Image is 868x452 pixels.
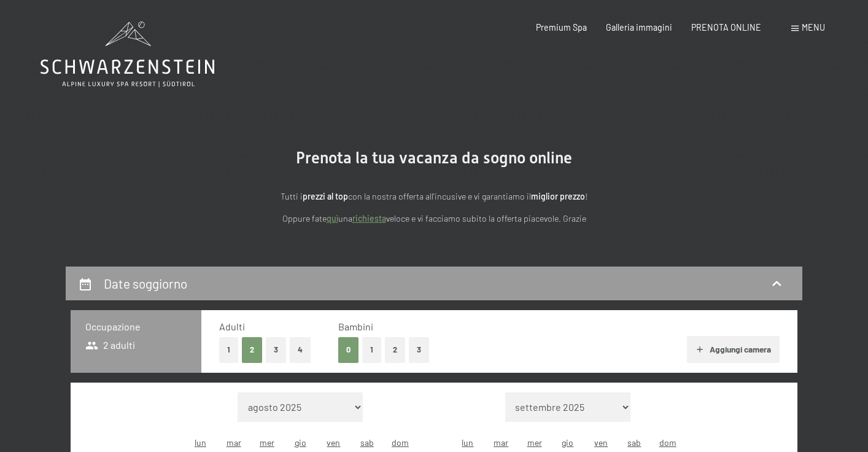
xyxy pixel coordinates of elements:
span: Bambini [338,321,373,332]
button: 0 [338,337,358,362]
abbr: domenica [659,437,676,448]
span: Prenota la tua vacanza da sogno online [296,149,572,167]
abbr: sabato [627,437,641,448]
a: richiesta [352,213,386,224]
abbr: lunedì [195,437,206,448]
abbr: sabato [360,437,374,448]
button: 3 [266,337,286,362]
abbr: domenica [392,437,409,448]
a: Galleria immagini [606,22,672,33]
button: 3 [409,337,429,362]
abbr: martedì [227,437,241,448]
abbr: mercoledì [527,437,542,448]
span: Adulti [219,321,245,332]
span: 2 adulti [85,338,135,352]
strong: prezzi al top [303,191,348,201]
button: 1 [362,337,381,362]
h2: Date soggiorno [104,276,187,291]
abbr: venerdì [594,437,608,448]
button: 2 [385,337,405,362]
p: Tutti i con la nostra offerta all'incusive e vi garantiamo il ! [164,190,704,204]
button: 1 [219,337,238,362]
a: quì [327,213,338,224]
abbr: mercoledì [260,437,274,448]
button: Aggiungi camera [687,336,780,363]
abbr: giovedì [562,437,573,448]
abbr: venerdì [327,437,340,448]
abbr: giovedì [295,437,306,448]
a: PRENOTA ONLINE [691,22,761,33]
h3: Occupazione [85,320,187,333]
abbr: lunedì [462,437,473,448]
a: Premium Spa [536,22,587,33]
span: Menu [802,22,825,33]
strong: miglior prezzo [531,191,585,201]
button: 2 [242,337,262,362]
abbr: martedì [494,437,508,448]
button: 4 [290,337,311,362]
p: Oppure fate una veloce e vi facciamo subito la offerta piacevole. Grazie [164,212,704,226]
